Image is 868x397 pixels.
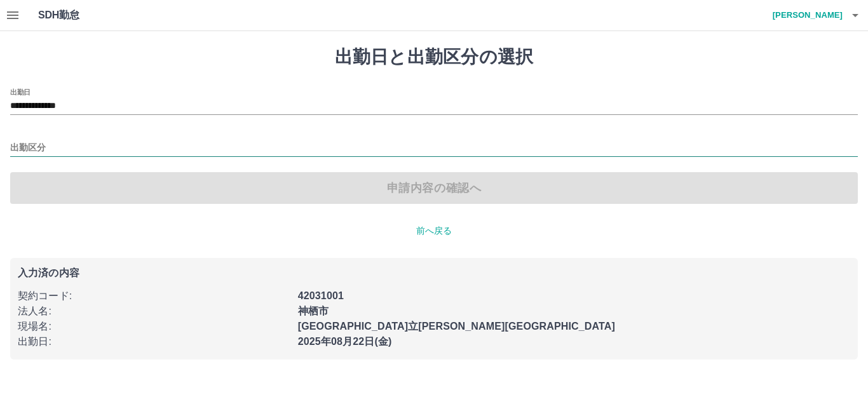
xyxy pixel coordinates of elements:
b: 神栖市 [298,306,329,316]
label: 出勤日 [10,87,31,97]
b: 2025年08月22日(金) [298,336,392,347]
p: 現場名 : [18,319,290,334]
b: 42031001 [298,290,344,301]
h1: 出勤日と出勤区分の選択 [10,46,858,68]
p: 出勤日 : [18,334,290,349]
p: 前へ戻る [10,224,858,238]
p: 契約コード : [18,288,290,304]
b: [GEOGRAPHIC_DATA]立[PERSON_NAME][GEOGRAPHIC_DATA] [298,321,615,332]
p: 法人名 : [18,304,290,319]
p: 入力済の内容 [18,268,850,278]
